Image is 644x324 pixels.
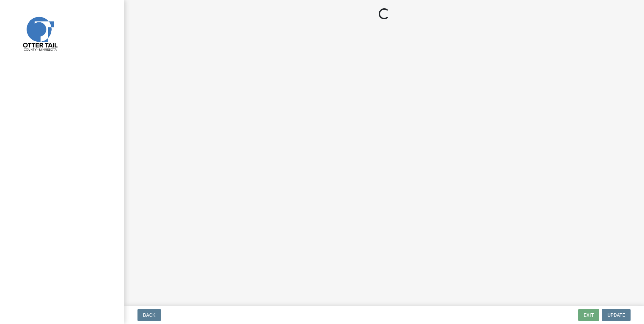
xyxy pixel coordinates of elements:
[578,309,599,321] button: Exit
[14,7,65,59] img: Otter Tail County, Minnesota
[137,309,161,321] button: Back
[143,312,155,318] span: Back
[602,309,631,321] button: Update
[607,312,625,318] span: Update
